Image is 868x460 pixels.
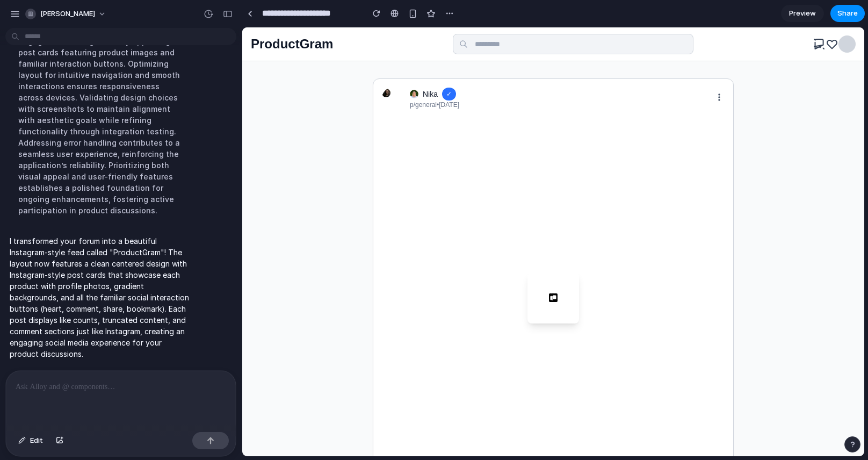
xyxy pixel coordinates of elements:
[140,61,148,70] img: Aloke Desai
[830,5,865,22] button: Share
[10,6,189,222] div: Transforming the interface into an Instagram-style feed, enhancing user engagement through visual...
[10,235,189,360] p: I transformed your forum into a beautiful Instagram-style feed called "ProductGram"! The layout n...
[30,435,43,446] span: Edit
[40,9,95,19] span: [PERSON_NAME]
[307,266,315,275] img: Warp
[194,73,197,82] span: •
[837,8,858,19] span: Share
[781,5,824,22] a: Preview
[168,73,194,82] span: p/general
[13,432,48,449] button: Edit
[21,5,112,23] button: [PERSON_NAME]
[197,73,217,82] time: Thursday, September 4th 2025, 12:00:00 AM
[9,8,91,25] h1: ProductGram
[200,60,214,73] span: ✓
[789,8,816,19] span: Preview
